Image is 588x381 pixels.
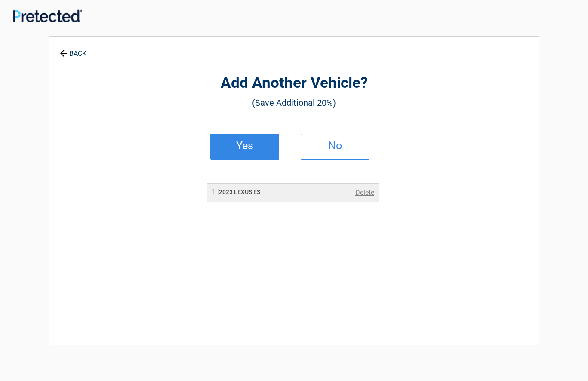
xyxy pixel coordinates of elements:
img: Main Logo [13,9,82,22]
h2: Yes [219,143,270,149]
a: BACK [58,42,88,57]
h2: No [310,143,360,149]
span: 1 | [212,187,219,196]
h2: Add Another Vehicle? [97,73,492,93]
h3: (Save Additional 20%) [97,95,492,110]
a: Delete [355,187,374,198]
h2: 2023 LEXUS ES [212,187,260,197]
